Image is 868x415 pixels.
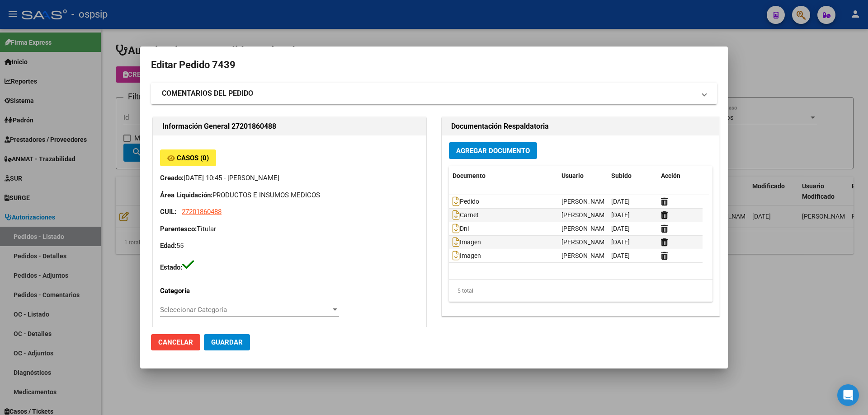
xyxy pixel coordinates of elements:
[453,172,486,179] span: Documento
[661,172,680,179] span: Acción
[160,286,238,296] p: Categoría
[151,56,717,74] h2: Editar Pedido 7439
[160,208,176,216] strong: CUIL:
[451,121,710,132] h2: Documentación Respaldatoria
[456,147,530,155] span: Agregar Documento
[160,149,216,166] button: Casos (0)
[561,252,610,259] span: [PERSON_NAME]
[561,198,610,205] span: [PERSON_NAME]
[160,174,184,182] strong: Creado:
[160,191,212,199] strong: Área Liquidación:
[151,83,717,104] mat-expansion-panel-header: COMENTARIOS DEL PEDIDO
[611,252,630,259] span: [DATE]
[453,198,479,205] span: Pedido
[561,172,584,179] span: Usuario
[561,225,610,232] span: [PERSON_NAME]
[561,238,610,246] span: [PERSON_NAME]
[160,190,419,201] p: PRODUCTOS E INSUMOS MEDICOS
[162,88,253,99] strong: COMENTARIOS DEL PEDIDO
[657,166,703,186] datatable-header-cell: Acción
[449,280,712,302] div: 5 total
[211,338,243,346] span: Guardar
[162,121,417,132] h2: Información General 27201860488
[453,239,481,246] span: Imagen
[160,224,419,234] p: Titular
[453,225,469,233] span: Dni
[160,306,331,314] span: Seleccionar Categoría
[204,334,250,350] button: Guardar
[453,212,479,219] span: Carnet
[151,334,200,350] button: Cancelar
[837,384,859,406] div: Open Intercom Messenger
[160,242,176,250] strong: Edad:
[611,238,630,246] span: [DATE]
[611,211,630,219] span: [DATE]
[611,225,630,232] span: [DATE]
[158,338,193,346] span: Cancelar
[449,142,537,159] button: Agregar Documento
[177,154,209,162] span: Casos (0)
[558,166,608,186] datatable-header-cell: Usuario
[611,198,630,205] span: [DATE]
[561,211,610,219] span: [PERSON_NAME]
[160,225,197,233] strong: Parentesco:
[160,263,182,271] strong: Estado:
[182,208,222,216] span: 27201860488
[453,252,481,260] span: Imagen
[608,166,657,186] datatable-header-cell: Subido
[160,241,419,251] p: 55
[449,166,558,186] datatable-header-cell: Documento
[160,173,419,183] p: [DATE] 10:45 - [PERSON_NAME]
[611,172,632,179] span: Subido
